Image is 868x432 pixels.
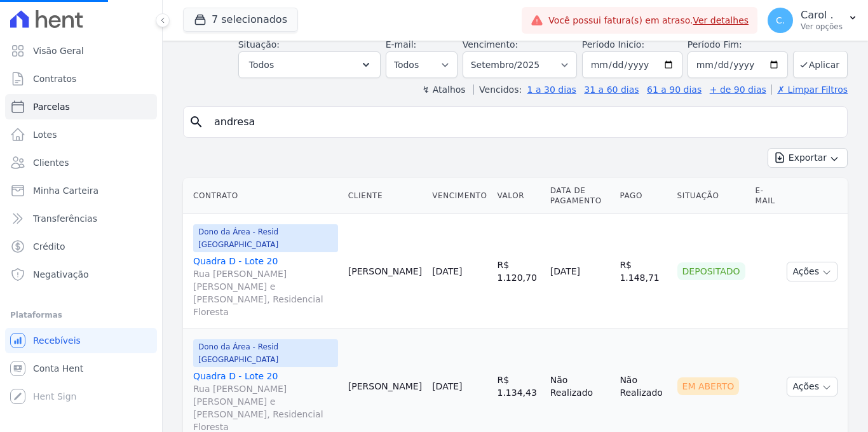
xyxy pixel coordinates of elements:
[33,100,70,113] span: Parcelas
[672,178,750,214] th: Situação
[693,15,749,25] a: Ver detalhes
[614,214,672,329] td: R$ 1.148,71
[757,3,868,38] button: C. Carol . Ver opções
[5,94,157,119] a: Parcelas
[193,224,338,252] span: Dono da Área - Resid [GEOGRAPHIC_DATA]
[33,362,83,375] span: Conta Hent
[750,178,782,214] th: E-mail
[5,234,157,259] a: Crédito
[793,51,848,78] button: Aplicar
[5,178,157,203] a: Minha Carteira
[582,39,644,50] label: Período Inicío:
[183,178,343,214] th: Contrato
[5,262,157,287] a: Negativação
[33,268,89,281] span: Negativação
[463,39,518,50] label: Vencimento:
[5,206,157,231] a: Transferências
[710,84,766,95] a: + de 90 dias
[183,8,298,32] button: 7 selecionados
[677,377,740,395] div: Em Aberto
[548,14,749,27] span: Você possui fatura(s) em atraso.
[688,38,788,51] label: Período Fim:
[343,214,427,329] td: [PERSON_NAME]
[33,212,97,225] span: Transferências
[189,114,204,130] i: search
[33,240,65,253] span: Crédito
[33,334,81,347] span: Recebíveis
[386,39,417,50] label: E-mail:
[33,156,69,169] span: Clientes
[771,84,848,95] a: ✗ Limpar Filtros
[193,339,338,367] span: Dono da Área - Resid [GEOGRAPHIC_DATA]
[787,377,837,396] button: Ações
[422,84,465,95] label: ↯ Atalhos
[801,22,843,32] p: Ver opções
[5,356,157,381] a: Conta Hent
[193,255,338,318] a: Quadra D - Lote 20Rua [PERSON_NAME] [PERSON_NAME] e [PERSON_NAME], Residencial Floresta
[432,266,462,276] a: [DATE]
[238,51,381,78] button: Todos
[492,178,545,214] th: Valor
[647,84,702,95] a: 61 a 90 dias
[238,39,280,50] label: Situação:
[473,84,522,95] label: Vencidos:
[492,214,545,329] td: R$ 1.120,70
[545,178,615,214] th: Data de Pagamento
[5,150,157,175] a: Clientes
[33,72,76,85] span: Contratos
[427,178,492,214] th: Vencimento
[776,16,785,25] span: C.
[33,44,84,57] span: Visão Geral
[193,267,338,318] span: Rua [PERSON_NAME] [PERSON_NAME] e [PERSON_NAME], Residencial Floresta
[527,84,576,95] a: 1 a 30 dias
[768,148,848,168] button: Exportar
[33,128,57,141] span: Lotes
[249,57,274,72] span: Todos
[343,178,427,214] th: Cliente
[787,262,837,281] button: Ações
[5,38,157,64] a: Visão Geral
[207,109,842,135] input: Buscar por nome do lote ou do cliente
[584,84,639,95] a: 31 a 60 dias
[10,307,152,323] div: Plataformas
[677,262,745,280] div: Depositado
[801,9,843,22] p: Carol .
[614,178,672,214] th: Pago
[5,122,157,147] a: Lotes
[5,328,157,353] a: Recebíveis
[33,184,98,197] span: Minha Carteira
[432,381,462,391] a: [DATE]
[545,214,615,329] td: [DATE]
[5,66,157,91] a: Contratos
